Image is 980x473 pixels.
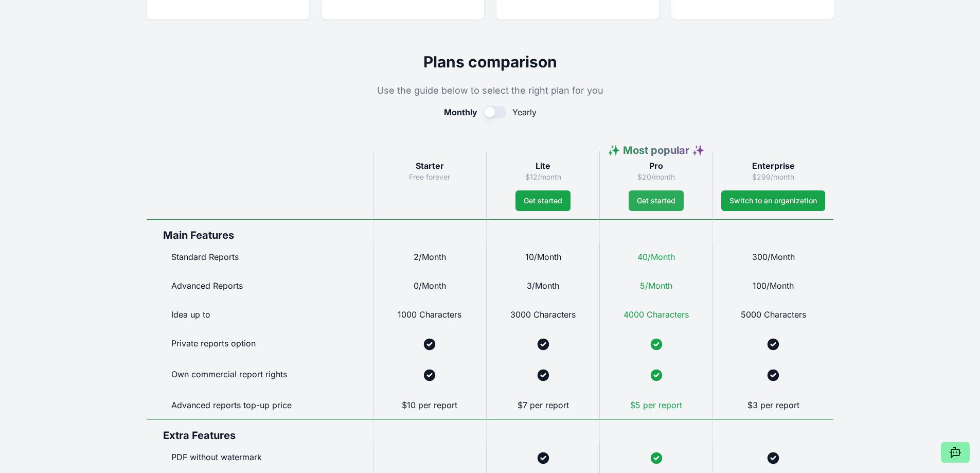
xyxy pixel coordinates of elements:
[147,329,373,360] div: Private reports option
[147,419,373,443] div: Extra Features
[147,219,373,242] div: Main Features
[721,190,825,211] a: Switch to an organization
[637,252,675,262] span: 40/Month
[518,400,569,410] span: $7 per report
[510,309,576,320] span: 3000 Characters
[495,160,591,172] h3: Lite
[444,106,477,118] span: Monthly
[495,172,591,182] p: $12/month
[721,160,825,172] h3: Enterprise
[524,196,562,206] span: Get started
[608,172,704,182] p: $20/month
[414,281,446,291] span: 0/Month
[753,281,794,291] span: 100/Month
[414,252,446,262] span: 2/Month
[147,52,834,71] h2: Plans comparison
[147,300,373,329] div: Idea up to
[147,271,373,300] div: Advanced Reports
[752,252,795,262] span: 300/Month
[721,172,825,182] p: $299/month
[525,252,561,262] span: 10/Month
[147,391,373,419] div: Advanced reports top-up price
[630,400,682,410] span: $5 per report
[608,144,705,156] span: ✨ Most popular ✨
[629,190,684,211] button: Get started
[398,309,461,320] span: 1000 Characters
[512,106,537,118] span: Yearly
[637,196,675,206] span: Get started
[515,190,571,211] button: Get started
[402,400,457,410] span: $10 per report
[382,160,478,172] h3: Starter
[147,360,373,391] div: Own commercial report rights
[741,309,806,320] span: 5000 Characters
[382,172,478,182] p: Free forever
[747,400,799,410] span: $3 per report
[608,160,704,172] h3: Pro
[527,281,559,291] span: 3/Month
[640,281,672,291] span: 5/Month
[147,242,373,271] div: Standard Reports
[147,83,834,98] p: Use the guide below to select the right plan for you
[623,309,689,320] span: 4000 Characters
